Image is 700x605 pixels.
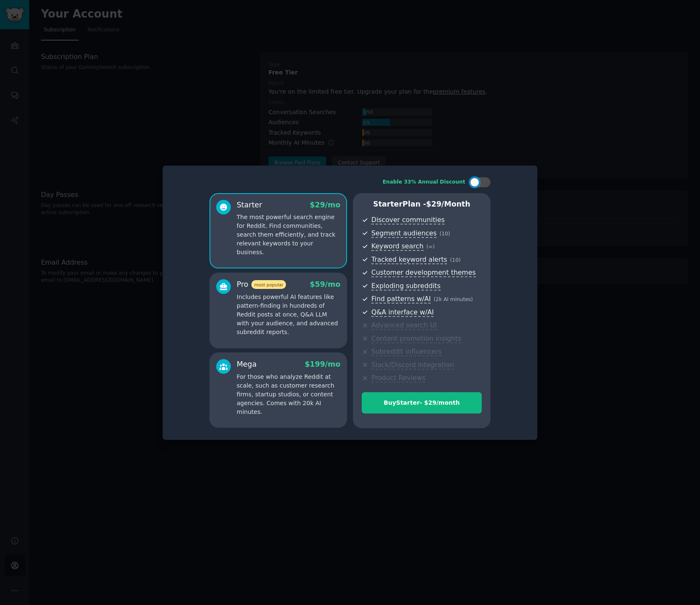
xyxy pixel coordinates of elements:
[371,216,445,225] span: Discover communities
[427,244,435,250] span: ( ∞ )
[237,200,262,210] div: Starter
[362,199,482,209] p: Starter Plan -
[371,321,437,330] span: Advanced search UI
[237,293,340,337] p: Includes powerful AI features like pattern-finding in hundreds of Reddit posts at once, Q&A LLM w...
[371,282,440,291] span: Exploding subreddits
[371,347,442,356] span: Subreddit influencers
[371,242,424,251] span: Keyword search
[439,231,450,237] span: ( 10 )
[371,255,447,264] span: Tracked keyword alerts
[371,374,425,383] span: Product Reviews
[426,200,470,208] span: $ 29 /month
[310,201,340,209] span: $ 29 /mo
[237,373,340,416] p: For those who analyze Reddit at scale, such as customer research firms, startup studios, or conte...
[371,308,434,317] span: Q&A interface w/AI
[362,392,482,414] button: BuyStarter- $29/month
[237,359,257,370] div: Mega
[434,296,473,302] span: ( 2k AI minutes )
[251,280,286,289] span: most popular
[383,179,465,186] div: Enable 33% Annual Discount
[371,295,431,304] span: Find patterns w/AI
[371,229,437,238] span: Segment audiences
[371,361,454,370] span: Slack/Discord integration
[371,334,461,343] span: Content promotion insights
[310,280,340,288] span: $ 59 /mo
[371,268,476,277] span: Customer development themes
[362,398,481,407] div: Buy Starter - $ 29 /month
[237,213,340,257] p: The most powerful search engine for Reddit. Find communities, search them efficiently, and track ...
[305,360,340,368] span: $ 199 /mo
[237,279,286,290] div: Pro
[450,257,460,263] span: ( 10 )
